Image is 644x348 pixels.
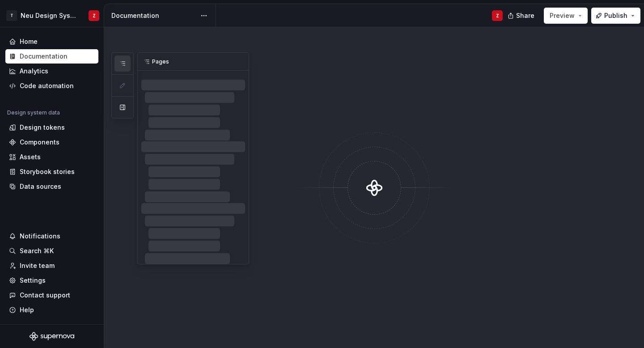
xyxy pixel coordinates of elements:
[5,79,98,93] a: Code automation
[20,291,70,300] div: Contact support
[20,52,68,61] div: Documentation
[5,49,98,64] a: Documentation
[20,81,74,90] div: Code automation
[5,135,98,149] a: Components
[5,64,98,78] a: Analytics
[550,11,575,20] span: Preview
[6,10,17,21] div: T
[544,8,588,24] button: Preview
[5,244,98,258] button: Search ⌘K
[516,11,534,20] span: Share
[20,182,61,191] div: Data sources
[20,306,34,314] div: Help
[20,167,75,176] div: Storybook stories
[20,261,55,270] div: Invite team
[5,179,98,194] a: Data sources
[5,273,98,288] a: Settings
[20,67,48,76] div: Analytics
[30,332,74,341] svg: Supernova Logo
[496,12,499,19] div: Z
[5,229,98,243] button: Notifications
[591,8,640,24] button: Publish
[20,123,65,132] div: Design tokens
[138,53,249,71] div: Pages
[7,109,60,116] div: Design system data
[20,232,60,241] div: Notifications
[5,120,98,135] a: Design tokens
[604,11,627,20] span: Publish
[5,165,98,179] a: Storybook stories
[5,150,98,164] a: Assets
[20,153,41,161] div: Assets
[93,12,96,19] div: Z
[2,6,102,25] button: TNeu Design SystemZ
[21,11,78,20] div: Neu Design System
[5,259,98,273] a: Invite team
[503,8,540,24] button: Share
[111,11,196,20] div: Documentation
[5,288,98,302] button: Contact support
[20,246,54,255] div: Search ⌘K
[5,34,98,49] a: Home
[20,37,38,46] div: Home
[20,138,59,147] div: Components
[5,303,98,317] button: Help
[20,276,46,285] div: Settings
